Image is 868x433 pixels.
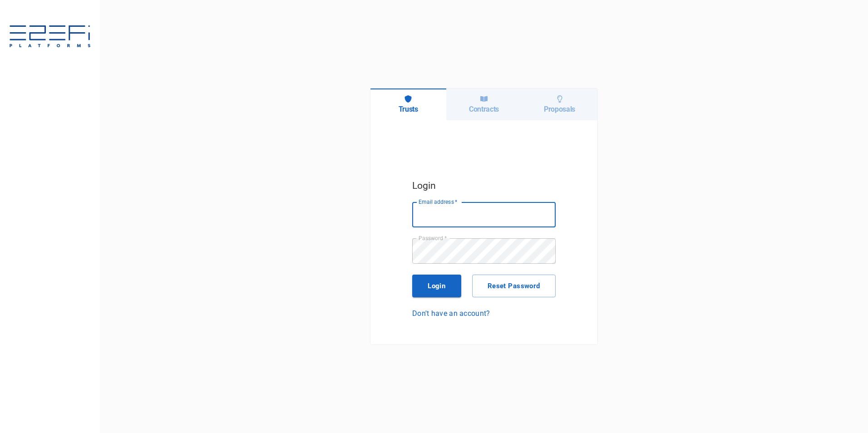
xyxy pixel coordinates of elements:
h6: Contracts [469,105,499,113]
a: Don't have an account? [412,308,556,319]
h5: Login [412,178,556,193]
img: svg%3e [9,25,91,49]
h6: Trusts [399,105,418,113]
label: Email address [419,198,458,206]
h6: Proposals [544,105,575,113]
button: Login [412,275,461,297]
label: Password [419,234,447,242]
button: Reset Password [472,275,556,297]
